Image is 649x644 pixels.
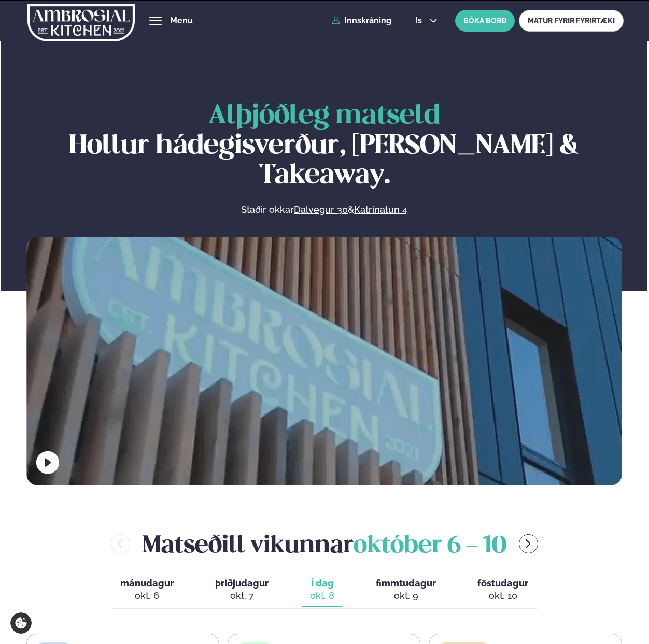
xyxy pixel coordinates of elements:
[112,573,182,607] button: mánudagur okt. 6
[415,17,425,25] span: is
[120,578,174,589] span: mánudagur
[215,590,269,602] div: okt. 7
[376,578,436,589] span: fimmtudagur
[407,17,446,25] button: is
[310,577,334,590] span: Í dag
[207,573,277,607] button: þriðjudagur okt. 7
[149,15,162,27] button: hamburger
[368,573,444,607] button: fimmtudagur okt. 9
[10,612,32,634] a: Cookie settings
[215,578,269,589] span: þriðjudagur
[354,535,506,557] span: október 6 - 10
[208,104,440,129] span: Alþjóðleg matseld
[143,527,506,561] h2: Matseðill vikunnar
[302,573,343,607] button: Í dag okt. 8
[120,590,174,602] div: okt. 6
[455,10,515,32] button: BÓKA BORÐ
[354,204,407,216] a: Katrinatun 4
[477,578,528,589] span: föstudagur
[111,534,130,553] button: menu-btn-left
[519,10,624,32] a: MATUR FYRIR FYRIRTÆKI
[129,204,520,216] p: Staðir okkar &
[26,102,622,191] h1: Hollur hádegisverður, [PERSON_NAME] & Takeaway.
[477,590,528,602] div: okt. 10
[310,590,334,602] div: okt. 8
[469,573,537,607] button: föstudagur okt. 10
[376,590,436,602] div: okt. 9
[27,2,135,44] img: logo
[519,534,538,553] button: menu-btn-right
[294,204,348,216] a: Dalvegur 30
[332,16,391,25] a: Innskráning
